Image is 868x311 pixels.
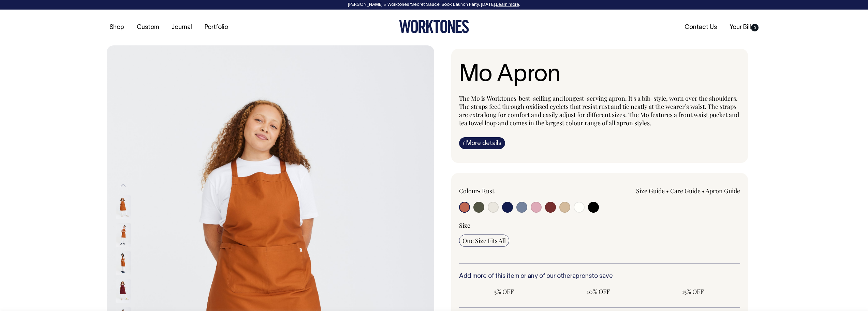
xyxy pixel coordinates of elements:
[459,285,549,298] input: 5% OFF
[459,235,509,247] input: One Size Fits All
[107,22,127,33] a: Shop
[706,187,740,195] a: Apron Guide
[572,273,592,279] a: aprons
[116,195,131,219] img: rust
[727,22,761,33] a: Your Bill0
[463,139,465,146] span: i
[682,22,720,33] a: Contact Us
[666,187,669,195] span: •
[553,285,644,298] input: 10% OFF
[670,187,701,195] a: Care Guide
[478,187,481,195] span: •
[202,22,231,33] a: Portfolio
[636,187,665,195] a: Size Guide
[134,22,162,33] a: Custom
[459,273,740,280] h6: Add more of this item or any of our other to save
[702,187,705,195] span: •
[462,287,546,296] span: 5% OFF
[648,285,738,298] input: 15% OFF
[459,137,505,149] a: iMore details
[118,178,128,193] button: Previous
[116,279,131,303] img: burgundy
[116,223,131,247] img: rust
[7,2,861,7] div: [PERSON_NAME] × Worktones ‘Secret Sauce’ Book Launch Party, [DATE]. .
[169,22,195,33] a: Journal
[459,94,739,127] span: The Mo is Worktones' best-selling and longest-serving apron. It's a bib-style, worn over the shou...
[496,3,519,7] a: Learn more
[482,187,494,195] label: Rust
[459,187,572,195] div: Colour
[651,287,735,296] span: 15% OFF
[557,287,640,296] span: 10% OFF
[459,221,740,229] div: Size
[459,62,740,88] h1: Mo Apron
[751,24,759,31] span: 0
[462,237,506,245] span: One Size Fits All
[116,251,131,275] img: rust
